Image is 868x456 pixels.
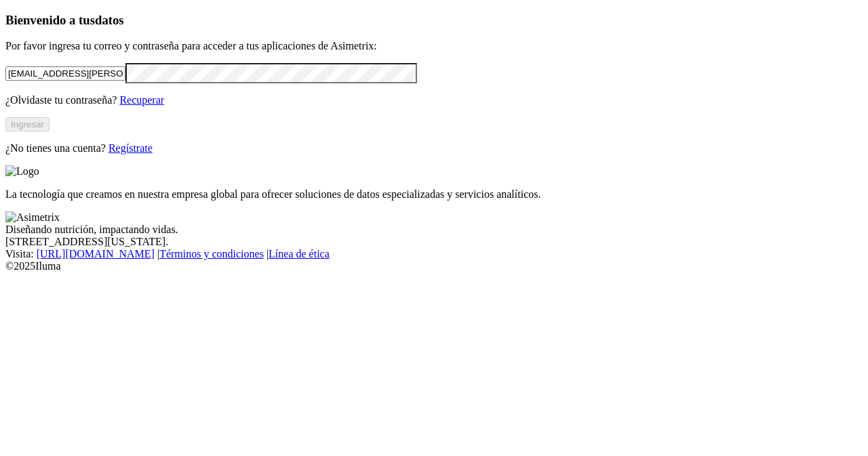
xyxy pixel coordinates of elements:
[37,248,155,260] a: [URL][DOMAIN_NAME]
[159,248,264,260] a: Términos y condiciones
[5,142,863,154] p: ¿No tienes una cuenta?
[119,94,164,106] a: Recuperar
[5,224,863,236] div: Diseñando nutrición, impactando vidas.
[5,236,863,248] div: [STREET_ADDRESS][US_STATE].
[5,117,50,131] button: Ingresar
[108,142,153,154] a: Regístrate
[5,40,863,52] p: Por favor ingresa tu correo y contraseña para acceder a tus aplicaciones de Asimetrix:
[5,13,863,28] h3: Bienvenido a tus
[5,188,863,201] p: La tecnología que creamos en nuestra empresa global para ofrecer soluciones de datos especializad...
[5,248,863,260] div: Visita : | |
[95,13,124,27] span: datos
[269,248,330,260] a: Línea de ética
[5,94,863,106] p: ¿Olvidaste tu contraseña?
[5,211,60,224] img: Asimetrix
[5,66,125,81] input: Tu correo
[5,165,39,178] img: Logo
[5,260,863,272] div: © 2025 Iluma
